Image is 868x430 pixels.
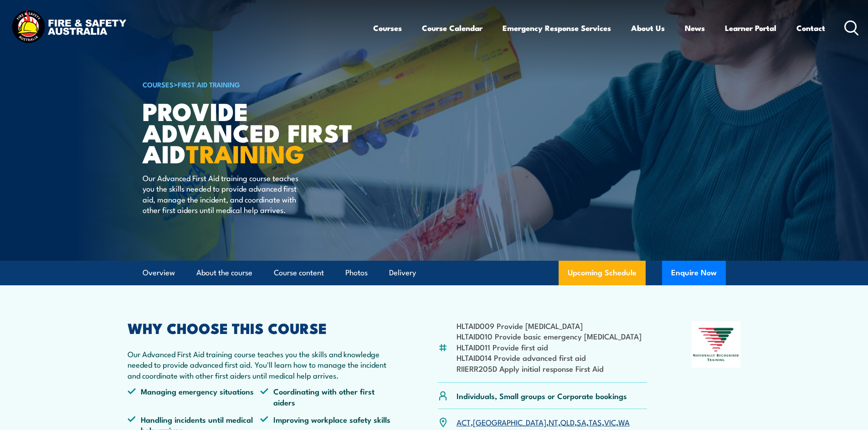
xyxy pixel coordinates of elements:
a: Photos [345,261,368,285]
a: Delivery [389,261,416,285]
p: Our Advanced First Aid training course teaches you the skills and knowledge needed to provide adv... [128,349,394,380]
a: First Aid Training [178,79,240,89]
p: Our Advanced First Aid training course teaches you the skills needed to provide advanced first ai... [143,172,309,215]
img: Nationally Recognised Training logo. [692,321,741,368]
p: , , , , , , , [457,417,630,427]
a: SA [577,416,586,427]
a: COURSES [143,79,174,89]
a: Course Calendar [422,16,483,40]
p: Individuals, Small groups or Corporate bookings [457,390,627,401]
h1: Provide Advanced First Aid [143,100,368,164]
h2: WHY CHOOSE THIS COURSE [128,321,394,334]
a: [GEOGRAPHIC_DATA] [473,416,546,427]
a: Contact [796,16,825,40]
li: HLTAID011 Provide first aid [457,342,642,352]
a: About Us [631,16,665,40]
a: About the course [196,261,252,285]
a: Courses [373,16,402,40]
a: NT [549,416,558,427]
a: WA [618,416,630,427]
a: TAS [589,416,602,427]
a: Upcoming Schedule [559,261,646,285]
strong: TRAINING [186,134,304,172]
h6: > [143,79,368,90]
li: Managing emergency situations [128,386,261,407]
a: Learner Portal [725,16,776,40]
li: HLTAID010 Provide basic emergency [MEDICAL_DATA] [457,331,642,341]
a: Overview [143,261,175,285]
a: Course content [274,261,324,285]
li: HLTAID009 Provide [MEDICAL_DATA] [457,320,642,331]
a: QLD [560,416,575,427]
a: VIC [604,416,616,427]
li: RIIERR205D Apply initial response First Aid [457,363,642,374]
li: Coordinating with other first aiders [260,386,393,407]
a: Emergency Response Services [503,16,611,40]
a: News [685,16,705,40]
button: Enquire Now [662,261,726,285]
a: ACT [457,416,471,427]
li: HLTAID014 Provide advanced first aid [457,352,642,363]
